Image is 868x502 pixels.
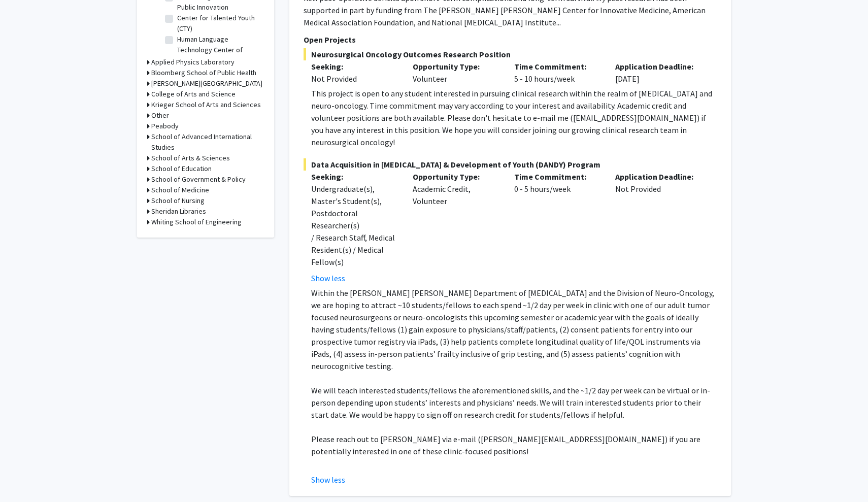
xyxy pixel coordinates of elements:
h3: Whiting School of Engineering [151,217,242,227]
div: Academic Credit, Volunteer [405,171,507,284]
p: Open Projects [304,34,717,46]
h3: School of Nursing [151,195,205,206]
h3: Peabody [151,121,179,131]
p: Time Commitment: [514,60,600,73]
iframe: Chat [8,456,43,494]
h3: School of Arts & Sciences [151,153,230,163]
div: Not Provided [608,171,709,284]
h3: School of Government & Policy [151,174,246,185]
div: This project is open to any student interested in pursuing clinical research within the realm of ... [311,87,717,148]
button: Show less [311,474,345,486]
p: Within the [PERSON_NAME] [PERSON_NAME] Department of [MEDICAL_DATA] and the Division of Neuro-Onc... [311,287,717,372]
h3: School of Education [151,163,212,174]
h3: School of Medicine [151,185,209,195]
span: Neurosurgical Oncology Outcomes Research Position [304,48,717,60]
p: Opportunity Type: [413,171,499,183]
h3: Applied Physics Laboratory [151,57,235,68]
div: 0 - 5 hours/week [507,171,608,284]
p: Seeking: [311,60,397,73]
p: Time Commitment: [514,171,600,183]
p: Opportunity Type: [413,60,499,73]
label: Human Language Technology Center of Excellence (HLTCOE) [177,34,261,66]
div: 5 - 10 hours/week [507,60,608,85]
div: Undergraduate(s), Master's Student(s), Postdoctoral Researcher(s) / Research Staff, Medical Resid... [311,183,397,268]
h3: Other [151,110,169,121]
div: Volunteer [405,60,507,85]
p: Please reach out to [PERSON_NAME] via e-mail ([PERSON_NAME][EMAIL_ADDRESS][DOMAIN_NAME]) if you a... [311,433,717,457]
h3: Krieger School of Arts and Sciences [151,99,261,110]
p: Seeking: [311,171,397,183]
p: Application Deadline: [615,60,702,73]
h3: Bloomberg School of Public Health [151,68,256,78]
h3: College of Arts and Science [151,89,236,99]
span: Data Acquisition in [MEDICAL_DATA] & Development of Youth (DANDY) Program [304,158,717,171]
p: Application Deadline: [615,171,702,183]
div: Not Provided [311,73,397,85]
h3: Sheridan Libraries [151,206,206,217]
button: Show less [311,272,345,284]
label: Center for Talented Youth (CTY) [177,13,261,34]
p: We will teach interested students/fellows the aforementioned skills, and the ~1/2 day per week ca... [311,384,717,421]
h3: School of Advanced International Studies [151,131,264,153]
div: [DATE] [608,60,709,85]
h3: [PERSON_NAME][GEOGRAPHIC_DATA] [151,78,262,89]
